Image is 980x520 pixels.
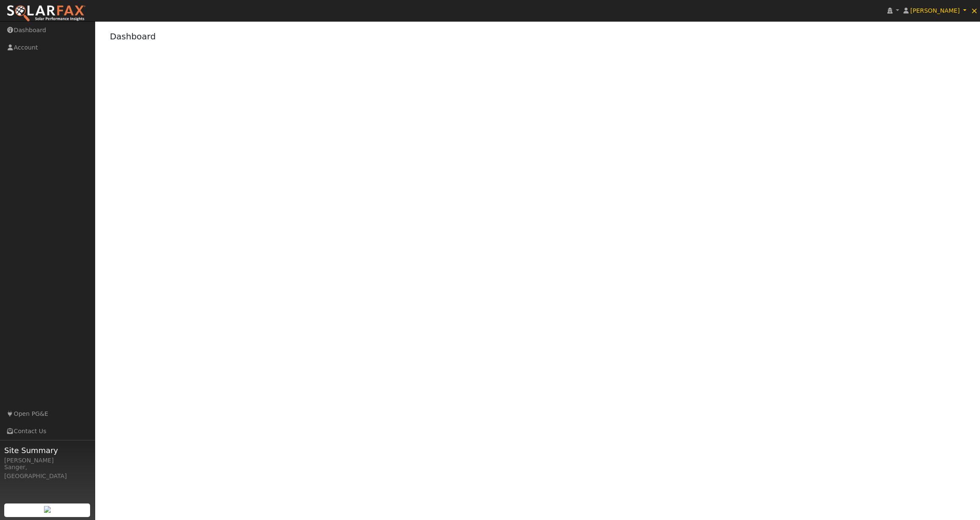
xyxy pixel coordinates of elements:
[44,506,51,513] img: retrieve
[110,31,156,41] a: Dashboard
[910,7,960,14] span: [PERSON_NAME]
[4,445,91,456] span: Site Summary
[4,456,91,465] div: [PERSON_NAME]
[6,5,86,22] img: SolarFax
[971,6,978,16] span: ×
[4,463,91,481] div: Sanger, [GEOGRAPHIC_DATA]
